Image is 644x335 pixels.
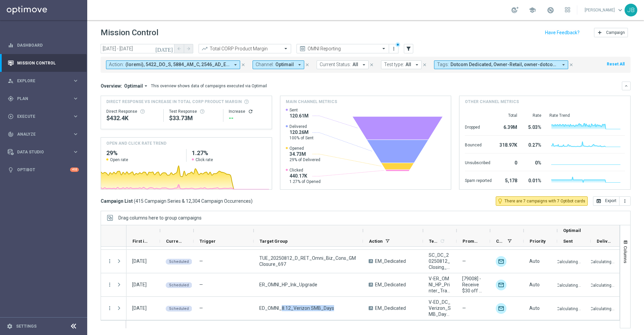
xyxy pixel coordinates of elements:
[299,45,306,52] i: preview
[166,258,192,265] colored-tag: Scheduled
[369,283,373,287] span: A
[497,198,503,204] i: lightbulb_outline
[439,237,445,245] span: Calculate column
[440,238,445,244] i: refresh
[174,44,184,53] button: arrow_back
[525,139,541,150] div: 0.27%
[289,107,309,113] span: Sent
[7,323,13,329] i: settings
[7,167,79,173] button: lightbulb Optibot +10
[545,30,580,35] input: Have Feedback?
[132,282,147,288] div: 12 Aug 2025, Tuesday
[563,239,573,244] span: Sent
[8,42,14,48] i: equalizer
[606,60,625,68] button: Reset All
[404,44,413,53] button: filter_alt
[166,282,192,288] colored-tag: Scheduled
[369,306,373,310] span: A
[7,96,79,101] button: gps_fixed Plan keyboard_arrow_right
[496,239,505,244] span: Channel
[169,114,218,122] div: $33,732,955
[465,121,492,132] div: Dropped
[17,114,72,118] span: Execute
[606,30,625,35] span: Campaign
[353,62,358,67] span: All
[169,306,189,311] span: Scheduled
[259,255,357,267] span: TUE_20250812_D_RET_Omni_Biz_Cons_GMClosure_697
[248,109,253,114] i: refresh
[110,157,128,162] span: Open rate
[496,280,506,290] div: Optimail
[289,146,320,151] span: Opened
[155,46,173,52] i: [DATE]
[529,282,540,287] span: Auto
[375,305,406,311] span: EM_Dedicated
[107,258,113,264] button: more_vert
[529,6,536,14] span: school
[369,61,375,68] button: close
[169,109,218,114] div: Test Response
[463,239,479,244] span: Promotions
[107,282,113,288] i: more_vert
[623,246,628,263] span: Columns
[500,121,517,132] div: 6.39M
[549,113,625,118] div: Rate Trend
[251,198,253,204] span: )
[429,252,451,270] span: SC_DC_20250812_Closing_GMEmail_ST697
[107,305,113,311] button: more_vert
[169,259,189,264] span: Scheduled
[232,62,238,68] i: arrow_drop_down
[132,258,147,264] div: 12 Aug 2025, Tuesday
[8,167,14,173] i: lightbulb
[8,36,79,54] div: Dashboard
[429,239,439,244] span: Templates
[406,46,412,52] i: filter_alt
[496,256,506,267] div: Optimail
[17,36,79,54] a: Dashboard
[196,157,213,162] span: Click rate
[369,239,383,244] span: Action
[8,78,72,84] div: Explore
[525,121,541,132] div: 5.03%
[229,109,266,114] div: Increase
[17,161,70,179] a: Optibot
[275,62,294,67] span: Optimail
[154,44,174,54] button: [DATE]
[289,135,314,141] span: 100% of Sent
[594,28,628,37] button: add Campaign
[375,282,406,288] span: EM_Dedicated
[192,149,266,157] h2: 1.27%
[500,175,517,185] div: 5,178
[462,276,484,294] span: [79008] - Receive $30 off when you upgrade to an HP OfficeJet Pro printer.
[7,78,79,84] div: person_search Explore keyboard_arrow_right
[101,198,253,204] h3: Campaign List
[8,96,72,102] div: Plan
[525,175,541,185] div: 0.01%
[622,198,628,204] i: more_vert
[560,62,567,68] i: arrow_drop_down
[184,44,193,53] button: arrow_forward
[166,239,182,244] span: Current Status
[569,62,574,67] i: close
[106,114,158,122] div: $432,396
[590,282,614,288] p: Calculating...
[72,95,79,102] i: keyboard_arrow_right
[7,114,79,119] button: play_circle_outline Execute keyboard_arrow_right
[597,30,602,35] i: add
[590,258,614,265] p: Calculating...
[597,239,613,244] span: Delivered
[8,96,14,102] i: gps_fixed
[199,282,203,287] span: —
[72,131,79,137] i: keyboard_arrow_right
[7,149,79,155] button: Data Studio keyboard_arrow_right
[199,305,203,311] span: —
[241,62,246,67] i: close
[7,60,79,66] button: Mission Control
[381,60,422,69] button: Test type: All arrow_drop_down
[590,305,614,312] p: Calculating...
[17,54,79,72] a: Mission Control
